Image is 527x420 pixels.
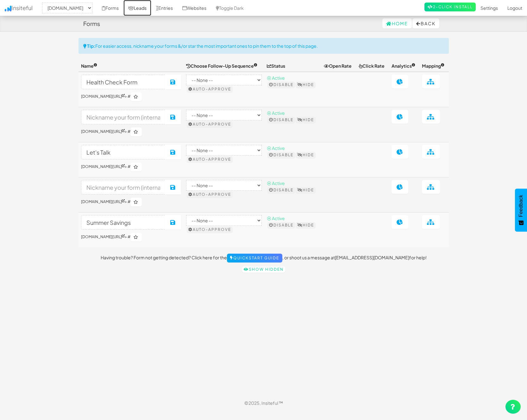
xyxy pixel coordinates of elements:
h6: > # [81,198,181,207]
button: Disable [267,222,295,228]
button: Auto-approve [187,86,233,92]
h4: Forms [83,21,100,27]
th: Status [264,60,321,72]
button: Feedback - Show survey [515,188,527,232]
button: Back [412,18,439,28]
input: Nickname your form (internal use only) [81,110,166,124]
button: Hide [296,82,316,88]
th: Open Rate [321,60,356,72]
button: Auto-approve [187,121,233,127]
a: 2-Click Install [424,3,476,11]
span: Name [81,63,97,69]
img: icon.png [5,6,11,11]
strong: Tip: [87,43,95,49]
button: Auto-approve [187,226,233,233]
span: ⦿ Active [267,215,285,221]
button: Hide [296,222,316,228]
h6: > # [81,233,181,242]
button: Disable [267,152,295,158]
span: Analytics [392,63,415,69]
button: Auto-approve [187,191,233,198]
a: Show hidden [242,266,285,273]
input: Nickname your form (internal use only) [81,180,166,195]
button: Disable [267,117,295,123]
div: For easier access, nickname your forms &/or star the most important ones to pin them to the top o... [78,38,449,54]
a: Quickstart Guide [227,254,282,262]
span: Feedback [518,195,524,217]
input: Nickname your form (internal use only) [81,75,166,89]
p: Having trouble? Form not getting detected? Click here for the , or shoot us a message at for help! [78,254,449,262]
h6: > # [81,92,181,101]
h6: > # [81,127,181,136]
a: [DOMAIN_NAME][URL] [81,234,125,239]
th: Click Rate [356,60,389,72]
input: Nickname your form (internal use only) [81,145,166,159]
button: Hide [296,117,316,123]
button: Hide [296,152,316,158]
span: ⦿ Active [267,75,285,81]
a: [DOMAIN_NAME][URL] [81,164,125,169]
input: Nickname your form (internal use only) [81,215,166,230]
a: Home [382,18,412,28]
span: ⦿ Active [267,180,285,186]
span: Choose Follow-Up Sequence [186,63,257,69]
button: Disable [267,82,295,88]
a: [DOMAIN_NAME][URL] [81,129,125,134]
span: ⦿ Active [267,110,285,116]
h6: > # [81,163,181,171]
span: Mapping [422,63,444,69]
button: Hide [296,187,316,193]
button: Auto-approve [187,156,233,163]
button: Disable [267,187,295,193]
a: [DOMAIN_NAME][URL] [81,199,125,204]
a: [DOMAIN_NAME][URL] [81,94,125,99]
a: [EMAIL_ADDRESS][DOMAIN_NAME] [335,255,409,260]
span: ⦿ Active [267,145,285,151]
